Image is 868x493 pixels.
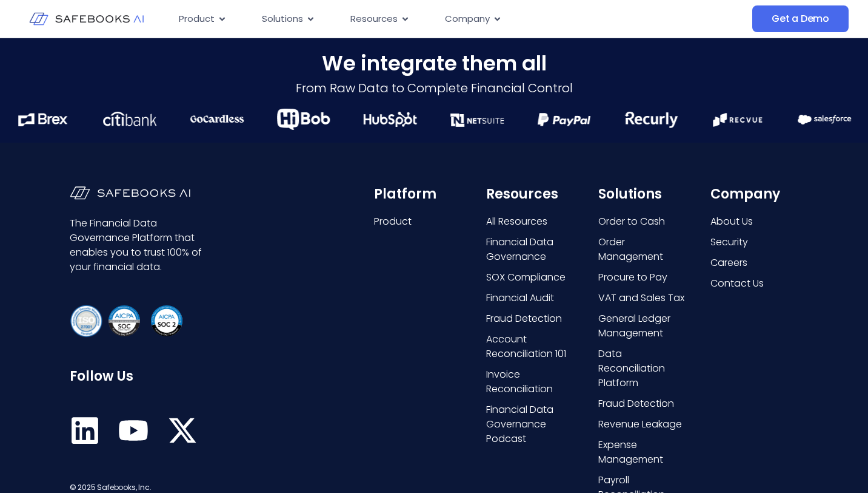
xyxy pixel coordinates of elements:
h6: Solutions [598,186,686,202]
a: Procure to Pay [598,270,686,285]
div: 6 / 21 [87,109,173,134]
span: Careers [710,256,747,270]
img: Financial Data Governance 17 [538,109,591,130]
a: General Ledger Management [598,311,686,341]
div: 10 / 21 [434,109,521,134]
span: Product [374,214,412,229]
a: VAT and Sales Tax [598,291,686,305]
span: Procure to Pay [598,270,667,285]
img: Financial Data Governance 14 [277,109,330,130]
a: Order Management [598,235,686,264]
img: Financial Data Governance 18 [624,109,678,130]
a: About Us [710,214,798,229]
div: 9 / 21 [347,112,434,131]
span: Get a Demo [772,13,829,25]
a: Revenue Leakage [598,417,686,432]
a: Financial Audit [486,291,574,305]
p: The Financial Data Governance Platform that enables you to trust 100% of your financial data. [70,216,204,274]
a: Security [710,235,798,250]
img: Financial Data Governance 11 [16,109,70,130]
nav: Menu [169,7,660,31]
a: SOX Compliance [486,270,574,285]
span: All Resources [486,214,547,229]
div: Menu Toggle [169,7,660,31]
img: Financial Data Governance 12 [104,109,157,130]
a: Fraud Detection [598,396,686,411]
img: Financial Data Governance 15 [364,112,418,127]
span: Fraud Detection [486,311,562,326]
img: Financial Data Governance 19 [710,109,764,130]
a: Financial Data Governance [486,235,574,264]
a: Expense Management [598,438,686,467]
div: 8 / 21 [260,109,347,134]
span: Revenue Leakage [598,417,682,432]
a: Financial Data Governance Podcast [486,403,574,446]
span: Fraud Detection [598,396,674,411]
div: 12 / 21 [607,109,694,134]
span: Order to Cash [598,214,665,229]
span: Contact Us [710,276,764,291]
h6: Follow Us [70,369,204,384]
img: Financial Data Governance 13 [190,109,244,130]
h6: Platform [374,186,462,202]
a: Data Reconciliation Platform [598,347,686,390]
a: Product [374,214,462,229]
span: Product [179,12,215,26]
div: 13 / 21 [694,109,781,134]
div: 7 / 21 [173,109,260,134]
a: Contact Us [710,276,798,291]
div: 11 / 21 [521,109,607,134]
span: Solutions [262,12,303,26]
a: Fraud Detection [486,311,574,326]
div: 14 / 21 [781,109,868,134]
a: Invoice Reconciliation [486,367,574,396]
h6: Company [710,186,798,202]
span: Financial Audit [486,291,554,305]
img: Financial Data Governance 16 [450,109,504,130]
span: Resources [350,12,398,26]
span: Company [445,12,490,26]
span: Security [710,235,748,250]
a: Get a Demo [752,5,849,32]
span: About Us [710,214,753,229]
img: Financial Data Governance 20 [798,109,851,130]
span: © 2025 Safebooks, Inc. [70,482,152,492]
h6: Resources [486,186,574,202]
a: Careers [710,256,798,270]
a: Order to Cash [598,214,686,229]
a: Account Reconciliation 101 [486,332,574,361]
a: All Resources [486,214,574,229]
span: VAT and Sales Tax [598,291,684,305]
span: SOX Compliance [486,270,566,285]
